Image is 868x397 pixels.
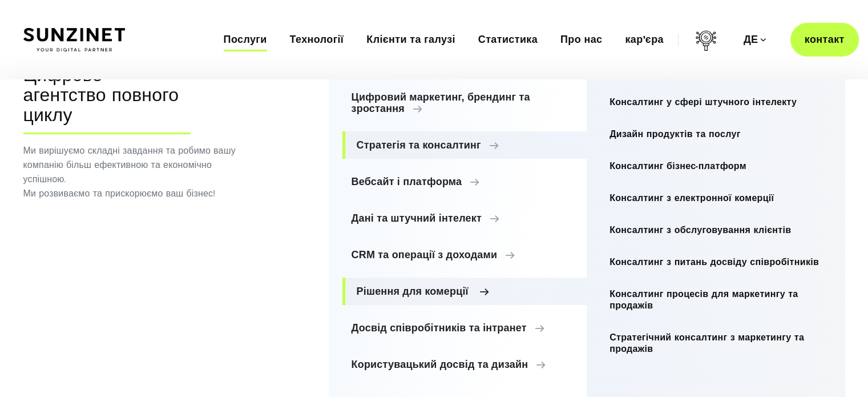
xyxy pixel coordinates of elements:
a: Консалтинг у сфері штучного інтелекту [600,89,831,116]
a: Користувацький досвід та дизайн [342,351,587,378]
a: Консалтинг з питань досвіду співробітників [600,248,831,276]
font: CRM та операції з доходами [352,249,498,260]
a: Консалтинг процесів для маркетингу та продажів [600,280,831,319]
font: кар'єра [625,34,663,46]
a: Дані та штучний інтелект [342,204,587,232]
a: Послуги [224,34,267,46]
a: Клієнти та галузі [366,34,455,46]
font: Статистика [478,34,538,46]
a: Технології [290,34,344,46]
font: Технології [290,34,344,46]
font: Рішення для комерції [357,286,469,297]
font: Ми розвиваємо та прискорюємо ваш бізнес! [23,189,216,199]
font: де [744,34,758,46]
font: Дані та штучний інтелект [352,212,482,224]
a: Вебсайт і платформа [342,168,587,195]
font: контакт [805,34,845,46]
font: Вебсайт і платформа [352,176,462,187]
a: Цифровий маркетинг, брендинг та зростання [342,83,587,122]
a: Статистика [478,34,538,46]
font: Стратегія та консалтинг [357,139,481,151]
a: Досвід співробітників та інтранет [342,314,587,342]
font: Клієнти та галузі [366,34,455,46]
font: Ми вирішуємо складні завдання та робимо вашу компанію більш ефективною та економічно успішною. [23,146,236,185]
img: SUNZINET Цифрове агентство повного циклу [23,28,125,52]
a: Консалтинг з електронної комерції [600,185,831,212]
a: CRM та операції з доходами [342,241,587,268]
a: Дизайн продуктів та послуг [600,121,831,148]
font: Цифрове агентство повного циклу [23,65,179,126]
font: Про нас [560,34,602,46]
font: Послуги [224,34,267,46]
a: Стратегічний консалтинг з маркетингу та продажів [600,324,831,363]
a: Консалтинг бізнес-платформ [600,153,831,180]
font: Досвід співробітників та інтранет [352,322,527,334]
font: Користувацький досвід та дизайн [352,359,528,370]
a: кар'єра [625,34,663,46]
font: Цифровий маркетинг, брендинг та зростання [352,91,530,114]
a: Рішення для комерції [342,278,587,305]
a: Стратегія та консалтинг [342,131,587,159]
a: контакт [790,23,859,57]
a: Про нас [560,34,602,46]
a: Консалтинг з обслуговування клієнтів [600,216,831,244]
